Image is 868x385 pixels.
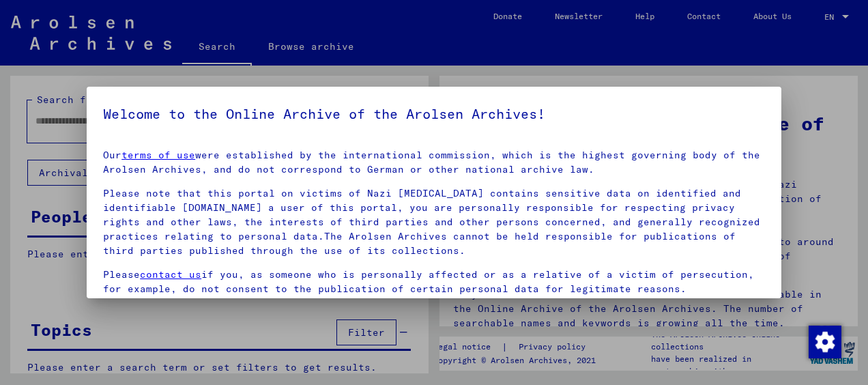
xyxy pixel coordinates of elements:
a: terms of use [121,149,195,161]
p: Our were established by the international commission, which is the highest governing body of the ... [103,148,765,177]
p: Please note that this portal on victims of Nazi [MEDICAL_DATA] contains sensitive data on identif... [103,186,765,258]
p: Please if you, as someone who is personally affected or as a relative of a victim of persecution,... [103,268,765,296]
h5: Welcome to the Online Archive of the Arolsen Archives! [103,103,765,125]
img: Change consent [809,326,841,358]
a: contact us [140,268,201,281]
